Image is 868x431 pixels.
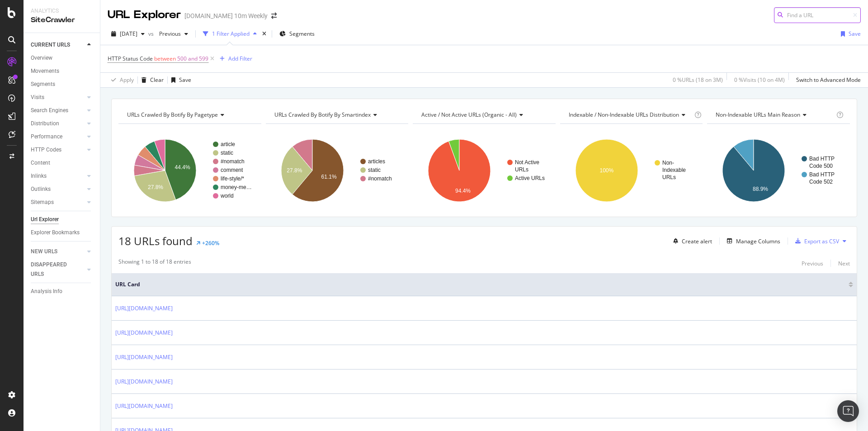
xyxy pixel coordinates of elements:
[515,166,528,173] text: URLs
[31,158,94,168] a: Content
[809,171,835,178] text: Bad HTTP
[115,328,173,337] a: [URL][DOMAIN_NAME]
[670,234,712,248] button: Create alert
[796,76,861,84] div: Switch to Advanced Mode
[276,27,318,41] button: Segments
[421,111,517,118] span: Active / Not Active URLs (organic - all)
[287,167,302,174] text: 27.8%
[753,186,768,192] text: 88.9%
[221,150,233,156] text: static
[31,145,85,155] a: HTTP Codes
[31,40,85,50] a: CURRENT URLS
[31,66,59,76] div: Movements
[413,131,554,210] svg: A chart.
[31,287,62,296] div: Analysis Info
[31,185,85,194] a: Outlinks
[260,29,268,38] div: times
[569,111,679,118] span: Indexable / Non-Indexable URLs distribution
[221,167,243,173] text: comment
[662,160,674,166] text: Non-
[31,215,94,224] a: Url Explorer
[120,30,137,38] span: 2025 Sep. 12th
[108,27,148,41] button: [DATE]
[31,15,93,25] div: SiteCrawler
[168,73,191,87] button: Save
[420,108,547,122] h4: Active / Not Active URLs
[125,108,253,122] h4: URLs Crawled By Botify By pagetype
[31,80,55,89] div: Segments
[837,400,859,422] div: Open Intercom Messenger
[515,159,539,166] text: Not Active
[221,184,252,190] text: money-me…
[212,30,250,38] div: 1 Filter Applied
[118,258,191,269] div: Showing 1 to 18 of 18 entries
[221,141,235,147] text: article
[736,237,780,245] div: Manage Columns
[368,175,392,182] text: #nomatch
[31,7,93,15] div: Analytics
[31,247,57,256] div: NEW URLS
[175,164,190,171] text: 44.4%
[455,188,471,194] text: 94.4%
[802,258,823,269] button: Previous
[274,111,371,118] span: URLs Crawled By Botify By smartindex
[716,111,800,118] span: Non-Indexable URLs Main Reason
[273,108,401,122] h4: URLs Crawled By Botify By smartindex
[599,167,613,174] text: 100%
[515,175,545,181] text: Active URLs
[368,158,385,165] text: articles
[809,156,835,162] text: Bad HTTP
[31,171,47,181] div: Inlinks
[31,171,85,181] a: Inlinks
[31,93,44,102] div: Visits
[118,131,260,210] div: A chart.
[734,76,785,84] div: 0 % Visits ( 10 on 4M )
[31,260,76,279] div: DISAPPEARED URLS
[156,27,192,41] button: Previous
[220,193,234,199] text: world
[271,13,277,19] div: arrow-right-arrow-left
[802,260,823,267] div: Previous
[177,52,208,65] span: 500 and 599
[221,158,245,165] text: #nomatch
[31,106,85,115] a: Search Engines
[199,27,260,41] button: 1 Filter Applied
[138,73,164,87] button: Clear
[368,167,381,173] text: static
[662,167,686,173] text: Indexable
[31,198,54,207] div: Sitemaps
[266,131,407,210] svg: A chart.
[216,53,252,64] button: Add Filter
[31,53,94,63] a: Overview
[31,119,85,128] a: Distribution
[148,30,156,38] span: vs
[31,228,80,237] div: Explorer Bookmarks
[228,55,252,62] div: Add Filter
[662,174,676,180] text: URLs
[673,76,723,84] div: 0 % URLs ( 18 on 3M )
[115,353,173,362] a: [URL][DOMAIN_NAME]
[31,260,85,279] a: DISAPPEARED URLS
[184,11,268,20] div: [DOMAIN_NAME] 10m Weekly
[560,131,702,210] svg: A chart.
[108,7,181,23] div: URL Explorer
[289,30,315,38] span: Segments
[31,106,68,115] div: Search Engines
[108,73,134,87] button: Apply
[31,158,50,168] div: Content
[31,80,94,89] a: Segments
[31,228,94,237] a: Explorer Bookmarks
[31,247,85,256] a: NEW URLS
[793,73,861,87] button: Switch to Advanced Mode
[31,132,62,142] div: Performance
[838,260,850,267] div: Next
[707,131,849,210] svg: A chart.
[31,119,59,128] div: Distribution
[321,174,336,180] text: 61.1%
[115,377,173,386] a: [URL][DOMAIN_NAME]
[31,53,52,63] div: Overview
